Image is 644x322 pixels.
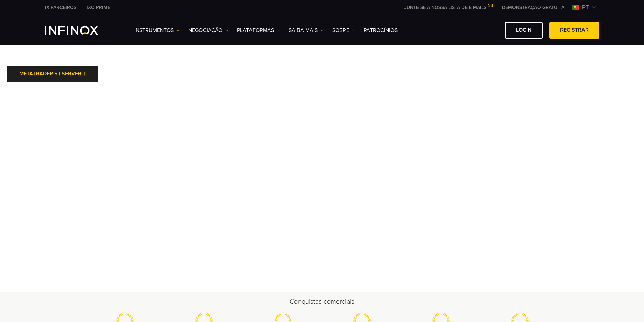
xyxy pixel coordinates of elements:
a: Patrocínios [364,26,398,34]
a: Login [505,22,543,39]
a: Saiba mais [289,26,324,34]
a: NEGOCIAÇÃO [188,26,229,34]
h2: Conquistas comerciais [86,297,559,306]
span: pt [579,3,591,11]
a: INFINOX [40,4,81,11]
a: INFINOX [81,4,115,11]
a: Registrar [549,22,599,39]
a: PLATAFORMAS [237,26,280,34]
a: INFINOX Logo [45,26,114,35]
a: JUNTE-SE À NOSSA LISTA DE E-MAILS [399,5,497,10]
a: METATRADER 5 | SERVER ↓ [7,66,98,82]
a: SOBRE [332,26,355,34]
a: INFINOX MENU [497,4,569,11]
a: Instrumentos [134,26,180,34]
